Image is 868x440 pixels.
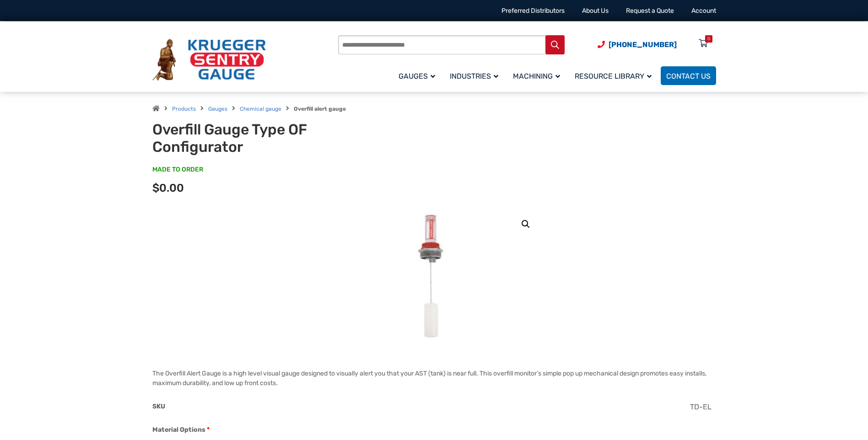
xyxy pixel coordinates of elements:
[152,39,266,81] img: Krueger Sentry Gauge
[294,106,346,112] strong: Overfill alert gauge
[575,72,652,80] span: Resource Library
[707,35,710,43] div: 0
[609,40,677,49] span: [PHONE_NUMBER]
[208,106,227,112] a: Gauges
[444,65,507,86] a: Industries
[152,182,184,194] span: $0.00
[207,425,210,435] abbr: required
[152,121,378,156] h1: Overfill Gauge Type OF Configurator
[690,402,712,411] span: TD-EL
[501,7,565,15] a: Preferred Distributors
[450,72,498,80] span: Industries
[152,165,203,174] span: MADE TO ORDER
[691,7,716,15] a: Account
[393,65,444,86] a: Gauges
[569,65,661,86] a: Resource Library
[172,106,196,112] a: Products
[582,7,609,15] a: About Us
[152,426,205,434] span: Material Options
[402,209,466,346] img: Overfill Gauge Type OF Configurator
[152,402,165,410] span: SKU
[152,369,716,388] p: The Overfill Alert Gauge is a high level visual gauge designed to visually alert you that your AS...
[661,66,716,85] a: Contact Us
[399,72,435,80] span: Gauges
[598,39,677,50] a: Phone Number (920) 434-8860
[626,7,674,15] a: Request a Quote
[513,72,560,80] span: Machining
[507,65,569,86] a: Machining
[666,72,711,80] span: Contact Us
[518,216,534,232] a: View full-screen image gallery
[240,106,281,112] a: Chemical gauge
